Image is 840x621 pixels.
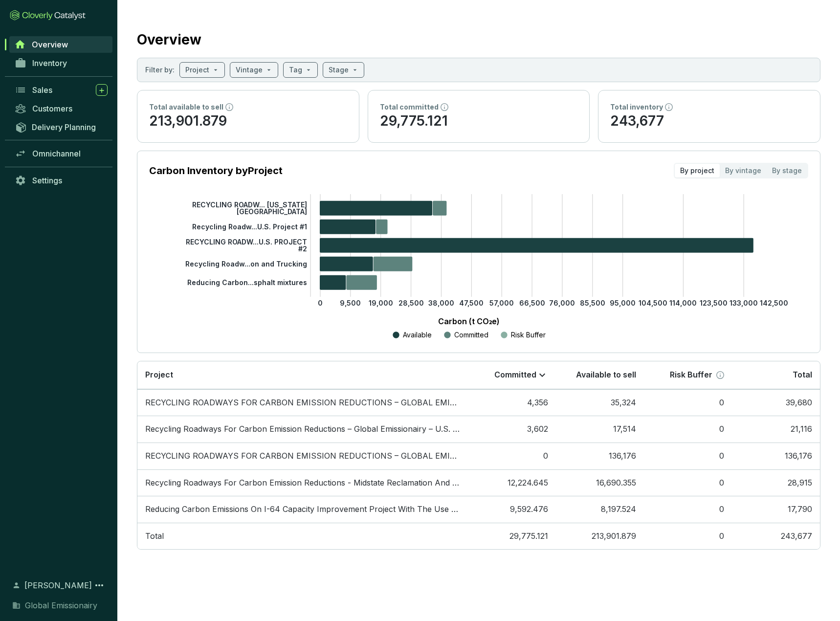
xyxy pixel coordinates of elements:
[670,370,712,380] p: Risk Buffer
[137,416,468,443] td: Recycling Roadways For Carbon Emission Reductions – Global Emissionairy – U.S. Project #1
[732,443,820,469] td: 136,176
[720,164,767,177] div: By vintage
[732,361,820,389] th: Total
[137,523,468,550] td: Total
[149,102,223,112] p: Total available to sell
[32,85,52,95] span: Sales
[468,496,556,523] td: 9,592.476
[669,299,697,307] tspan: 114,000
[9,36,112,53] a: Overview
[369,299,393,307] tspan: 19,000
[192,200,307,209] tspan: RECYCLING ROADW... [US_STATE]
[24,579,92,591] span: [PERSON_NAME]
[187,278,307,287] tspan: Reducing Carbon...sphalt mixtures
[380,102,439,112] p: Total committed
[25,599,97,611] span: Global Emissionairy
[454,330,488,340] p: Committed
[556,389,644,416] td: 35,324
[10,100,112,117] a: Customers
[340,299,361,307] tspan: 9,500
[556,469,644,496] td: 16,690.355
[398,299,424,307] tspan: 28,500
[10,55,112,71] a: Inventory
[32,40,68,49] span: Overview
[192,222,307,231] tspan: Recycling Roadw...U.S. Project #1
[610,299,636,307] tspan: 95,000
[137,29,201,50] h2: Overview
[428,299,454,307] tspan: 38,000
[732,389,820,416] td: 39,680
[674,163,808,178] div: segmented control
[644,523,732,550] td: 0
[32,122,96,132] span: Delivery Planning
[10,172,112,189] a: Settings
[10,82,112,98] a: Sales
[32,149,81,158] span: Omnichannel
[137,469,468,496] td: Recycling Roadways For Carbon Emission Reductions - Midstate Reclamation And Trucking
[732,496,820,523] td: 17,790
[732,469,820,496] td: 28,915
[644,389,732,416] td: 0
[700,299,728,307] tspan: 123,500
[644,416,732,443] td: 0
[145,65,175,75] p: Filter by:
[10,119,112,135] a: Delivery Planning
[468,443,556,469] td: 0
[556,416,644,443] td: 17,514
[468,469,556,496] td: 12,224.645
[610,112,808,131] p: 243,677
[610,102,663,112] p: Total inventory
[675,164,720,177] div: By project
[298,244,307,253] tspan: #2
[318,299,323,307] tspan: 0
[10,145,112,162] a: Omnichannel
[489,299,514,307] tspan: 57,000
[580,299,605,307] tspan: 85,500
[729,299,758,307] tspan: 133,000
[556,496,644,523] td: 8,197.524
[468,389,556,416] td: 4,356
[32,58,67,68] span: Inventory
[519,299,545,307] tspan: 66,500
[767,164,807,177] div: By stage
[137,496,468,523] td: Reducing Carbon Emissions On I-64 Capacity Improvement Project With The Use Of FSB And Emulsion A...
[549,299,575,307] tspan: 76,000
[137,389,468,416] td: RECYCLING ROADWAYS FOR CARBON EMISSION REDUCTIONS – GLOBAL EMISSIONAIRY – PROJECT CALIFORNIA USA
[644,469,732,496] td: 0
[644,496,732,523] td: 0
[732,523,820,550] td: 243,677
[32,176,62,185] span: Settings
[459,299,484,307] tspan: 47,500
[32,104,72,113] span: Customers
[186,238,307,246] tspan: RECYCLING ROADW...U.S. PROJECT
[639,299,667,307] tspan: 104,500
[164,315,774,327] p: Carbon (t CO₂e)
[149,164,283,177] p: Carbon Inventory by Project
[380,112,578,131] p: 29,775.121
[468,416,556,443] td: 3,602
[149,112,347,131] p: 213,901.879
[732,416,820,443] td: 21,116
[185,260,307,268] tspan: Recycling Roadw...on and Trucking
[760,299,788,307] tspan: 142,500
[556,361,644,389] th: Available to sell
[644,443,732,469] td: 0
[403,330,432,340] p: Available
[137,443,468,469] td: RECYCLING ROADWAYS FOR CARBON EMISSION REDUCTIONS – GLOBAL EMISSIONAIRY – U.S. PROJECT #2
[556,443,644,469] td: 136,176
[468,523,556,550] td: 29,775.121
[237,207,307,216] tspan: [GEOGRAPHIC_DATA]
[494,370,536,380] p: Committed
[137,361,468,389] th: Project
[511,330,546,340] p: Risk Buffer
[556,523,644,550] td: 213,901.879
